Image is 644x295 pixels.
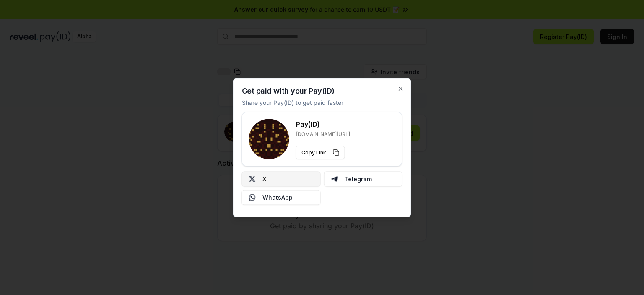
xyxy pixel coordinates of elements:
[249,175,256,182] img: X
[296,146,345,159] button: Copy Link
[324,171,402,186] button: Telegram
[296,119,350,129] h3: Pay(ID)
[242,171,321,186] button: X
[242,98,343,107] p: Share your Pay(ID) to get paid faster
[242,190,321,205] button: WhatsApp
[249,194,256,201] img: Whatsapp
[331,175,338,182] img: Telegram
[296,131,350,137] p: [DOMAIN_NAME][URL]
[242,87,335,94] h2: Get paid with your Pay(ID)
